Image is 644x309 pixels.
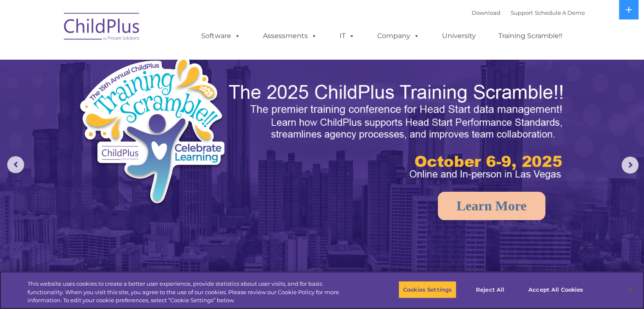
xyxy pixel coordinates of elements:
font: | [472,9,585,16]
img: ChildPlus by Procare Solutions [60,7,144,49]
span: Last name [118,56,144,62]
button: Close [621,280,640,299]
a: University [434,28,484,44]
button: Reject All [464,281,517,298]
button: Accept All Cookies [524,281,588,298]
a: Learn More [438,192,545,220]
a: Assessments [254,28,326,44]
a: Software [193,28,249,44]
button: Cookies Settings [398,281,456,298]
a: IT [331,28,363,44]
a: Download [472,9,500,16]
a: Schedule A Demo [535,9,585,16]
span: Phone number [118,91,154,97]
a: Support [511,9,533,16]
div: This website uses cookies to create a better user experience, provide statistics about user visit... [28,280,354,305]
a: Company [369,28,428,44]
a: Training Scramble!! [490,28,571,44]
